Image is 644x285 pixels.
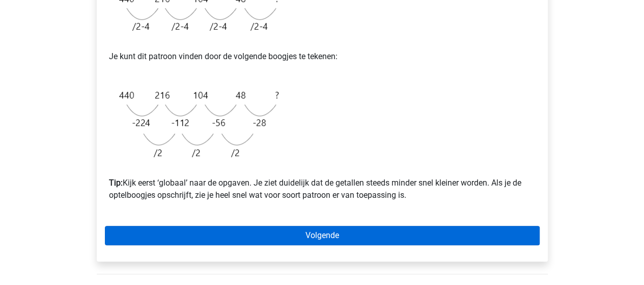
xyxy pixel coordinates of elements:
a: Volgende [105,226,540,245]
b: Tip: [109,178,123,188]
img: Exponential_Example_3_3.png [109,83,284,165]
p: Je kunt dit patroon vinden door de volgende boogjes te tekenen: [109,38,536,75]
p: Kijk eerst ‘globaal’ naar de opgaven. Je ziet duidelijk dat de getallen steeds minder snel kleine... [109,165,536,201]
